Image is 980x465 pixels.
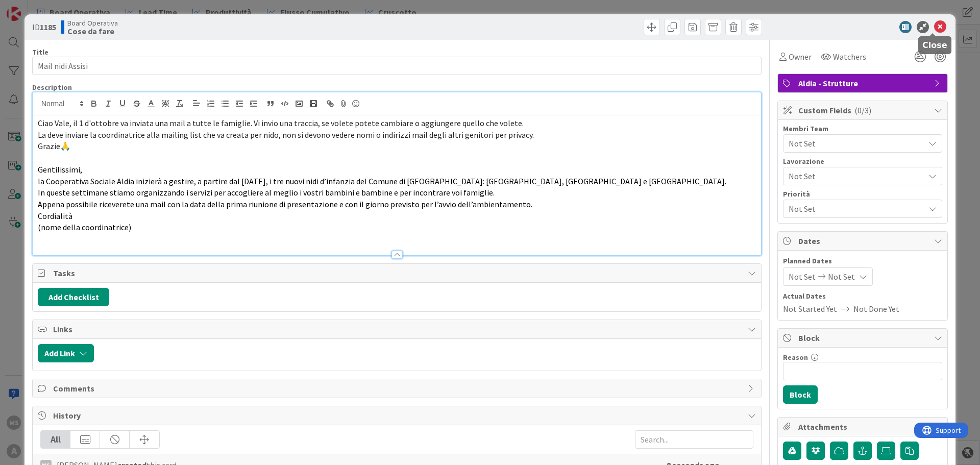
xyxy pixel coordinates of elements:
span: Board Operativa [67,19,118,27]
span: Support [21,2,46,14]
span: Attachments [798,421,929,433]
span: Links [53,323,743,335]
button: Add Link [38,344,94,362]
span: Comments [53,382,743,395]
span: Aldia - Strutture [798,77,929,89]
span: 🙏 [60,141,70,151]
span: Owner [789,51,812,63]
input: Search... [635,430,753,449]
span: Tasks [53,267,743,279]
span: Not Set [789,203,924,215]
span: Ciao Vale, il 1 d'ottobre va inviata una mail a tutte le famiglie. Vi invio una traccia, se volet... [38,118,524,128]
span: Not Set [789,169,919,183]
span: In queste settimane stiamo organizzando i servizi per accogliere al meglio i vostri bambini e bam... [38,187,495,198]
span: Dates [798,235,929,247]
button: Block [783,385,818,404]
b: Cose da fare [67,27,118,35]
span: Appena possibile riceverete una mail con la data della prima riunione di presentazione e con il g... [38,199,532,209]
span: Not Set [828,271,855,283]
span: Planned Dates [783,256,942,266]
span: Not Started Yet [783,303,837,315]
span: Description [32,83,72,92]
span: ( 0/3 ) [854,105,871,115]
span: Watchers [833,51,866,63]
div: Lavorazione [783,158,942,165]
span: Custom Fields [798,104,929,116]
span: ID [32,21,56,33]
span: Cordialità [38,211,72,221]
input: type card name here... [32,57,762,75]
span: Not Set [789,271,816,283]
span: Actual Dates [783,291,942,302]
button: Add Checklist [38,288,109,306]
b: 1185 [40,22,56,32]
span: Not Done Yet [853,303,899,315]
span: History [53,409,743,422]
div: Priorità [783,190,942,198]
label: Reason [783,353,808,362]
span: La deve inviare la coordinatrice alla mailing list che va creata per nido, non si devono vedere n... [38,130,534,140]
span: la Cooperativa Sociale Aldia inizierà a gestire, a partire dal [DATE], i tre nuovi nidi d’infanzi... [38,176,726,186]
span: Not Set [789,137,924,150]
span: (nome della coordinatrice) [38,222,131,232]
div: Membri Team [783,125,942,132]
h5: Close [922,40,947,50]
span: Grazie [38,141,60,151]
span: Gentilissimi, [38,164,82,175]
div: All [41,431,70,448]
label: Title [32,47,48,57]
span: Block [798,332,929,344]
